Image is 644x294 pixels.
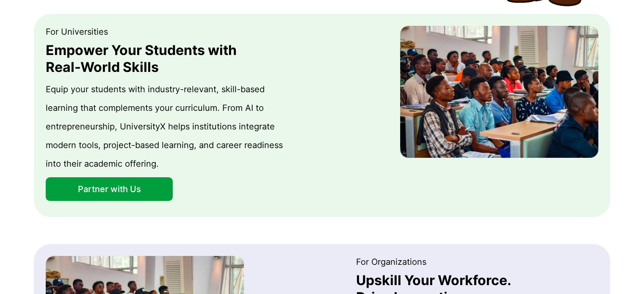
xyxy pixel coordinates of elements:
p: For Organizations [356,256,598,268]
p: For Universities [46,26,288,38]
p: Equip your students with industry-relevant, skill-based learning that complements your curriculum... [46,80,288,173]
p: Empower Your Students with Real-World Skills [46,42,264,76]
button: Partner with Us [46,177,173,201]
